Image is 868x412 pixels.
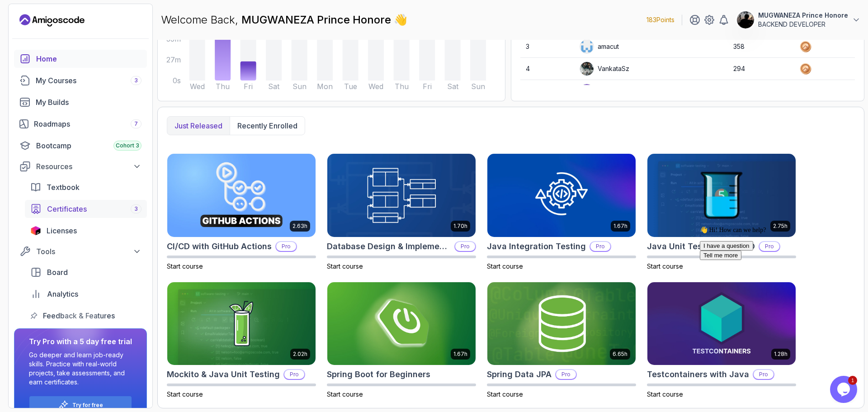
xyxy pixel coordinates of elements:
tspan: Fri [244,82,253,91]
img: jetbrains icon [30,226,41,235]
a: feedback [25,307,147,325]
img: Java Unit Testing and TDD card [647,154,796,237]
p: 1.67h [613,223,627,230]
tspan: Wed [368,82,383,91]
span: Start course [487,262,523,270]
h2: Spring Data JPA [487,368,552,381]
tspan: 27m [166,55,181,64]
a: board [25,263,147,281]
img: Spring Data JPA card [487,282,636,365]
span: Start course [487,390,523,398]
p: 2.63h [292,223,307,230]
a: Spring Data JPA card6.65hSpring Data JPAProStart course [487,282,636,399]
a: courses [14,71,147,90]
button: Tell me more [4,28,45,38]
img: Database Design & Implementation card [327,154,476,237]
a: certificates [25,200,147,218]
span: 👋 Hi! How can we help? [4,4,70,11]
div: VankataSz [580,62,629,76]
td: 294 [728,58,794,80]
p: Pro [556,370,576,379]
p: Pro [590,242,610,251]
button: Tools [14,243,147,260]
h2: Spring Boot for Beginners [327,368,430,381]
img: user profile image [737,11,754,28]
img: Mockito & Java Unit Testing card [167,282,316,365]
span: Feedback & Features [43,310,115,321]
tspan: Sat [447,82,459,91]
p: 2.02h [293,350,307,358]
img: Testcontainers with Java card [647,282,796,365]
div: amacut [580,39,619,54]
p: 1.67h [453,350,467,358]
span: Start course [647,390,683,398]
a: textbook [25,178,147,196]
span: 3 [134,77,138,84]
span: Start course [327,390,363,398]
p: BACKEND DEVELOPER [758,20,848,29]
div: 👋 Hi! How can we help?I have a questionTell me more [4,4,166,38]
a: Landing page [19,13,85,28]
a: licenses [25,222,147,240]
span: Board [47,267,68,278]
span: Certificates [47,204,87,214]
td: 5 [520,80,574,102]
tspan: 0s [173,76,181,85]
p: Go deeper and learn job-ready skills. Practice with real-world projects, take assessments, and ea... [29,350,132,387]
h2: Java Integration Testing [487,240,586,253]
div: My Courses [36,75,142,86]
span: 👋 [393,12,408,28]
p: MUGWANEZA Prince Honore [758,11,848,20]
tspan: Sun [292,82,307,91]
p: 6.65h [613,350,627,358]
img: Java Integration Testing card [487,154,636,237]
div: Home [36,53,142,64]
p: 183 Points [646,15,675,24]
div: Lambalamba160 [580,84,645,98]
span: 7 [134,120,138,128]
div: Resources [36,161,142,172]
a: CI/CD with GitHub Actions card2.63hCI/CD with GitHub ActionsProStart course [167,153,316,271]
a: Try for free [72,402,103,409]
span: Start course [167,390,203,398]
a: Java Unit Testing and TDD card2.75hJava Unit Testing and TDDProStart course [647,153,796,271]
span: Start course [167,262,203,270]
span: Start course [327,262,363,270]
a: Testcontainers with Java card1.28hTestcontainers with JavaProStart course [647,282,796,399]
p: Recently enrolled [237,120,297,131]
td: 358 [728,36,794,58]
span: MUGWANEZA Prince Honore [241,13,394,26]
h2: Mockito & Java Unit Testing [167,368,280,381]
span: Start course [647,262,683,270]
td: 4 [520,58,574,80]
p: Pro [754,370,774,379]
tspan: Tue [344,82,357,91]
td: 3 [520,36,574,58]
div: Roadmaps [34,118,142,129]
button: I have a question [4,19,57,28]
a: Java Integration Testing card1.67hJava Integration TestingProStart course [487,153,636,271]
button: Just released [167,117,230,135]
a: roadmaps [14,115,147,133]
button: user profile imageMUGWANEZA Prince HonoreBACKEND DEVELOPER [736,11,861,29]
h2: CI/CD with GitHub Actions [167,240,272,253]
img: CI/CD with GitHub Actions card [167,154,316,237]
div: Bootcamp [36,140,142,151]
tspan: Wed [190,82,205,91]
tspan: Fri [423,82,432,91]
span: Cohort 3 [116,142,139,149]
tspan: Sun [471,82,485,91]
h2: Java Unit Testing and TDD [647,240,755,253]
img: user profile image [580,84,594,98]
p: 1.70h [453,223,467,230]
button: Recently enrolled [230,117,305,135]
a: Database Design & Implementation card1.70hDatabase Design & ImplementationProStart course [327,153,476,271]
button: Resources [14,158,147,175]
iframe: chat widget [830,376,859,403]
a: Spring Boot for Beginners card1.67hSpring Boot for BeginnersStart course [327,282,476,399]
tspan: Sat [268,82,280,91]
a: builds [14,93,147,111]
tspan: 55m [166,34,181,43]
a: home [14,50,147,68]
